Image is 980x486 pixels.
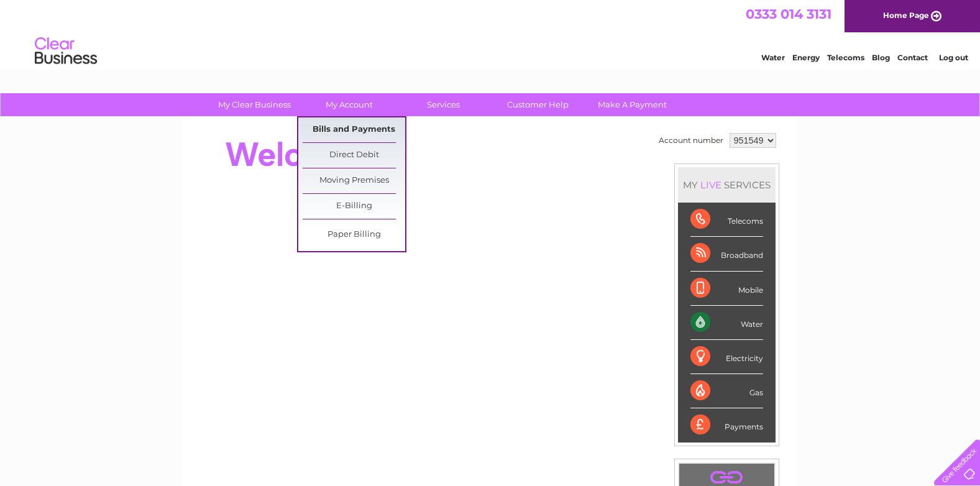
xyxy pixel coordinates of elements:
[872,53,890,62] a: Blog
[581,93,684,116] a: Make A Payment
[698,179,724,191] div: LIVE
[303,117,405,142] a: Bills and Payments
[897,53,928,62] a: Contact
[690,237,763,271] div: Broadband
[303,168,405,193] a: Moving Premises
[939,53,968,62] a: Log out
[197,7,784,60] div: Clear Business is a trading name of Verastar Limited (registered in [GEOGRAPHIC_DATA] No. 3667643...
[761,53,785,62] a: Water
[303,222,405,247] a: Paper Billing
[303,143,405,168] a: Direct Debit
[827,53,864,62] a: Telecoms
[746,6,831,22] a: 0333 014 3131
[690,374,763,408] div: Gas
[656,130,726,151] td: Account number
[203,93,306,116] a: My Clear Business
[298,93,400,116] a: My Account
[678,167,776,203] div: MY SERVICES
[392,93,495,116] a: Services
[690,408,763,442] div: Payments
[690,340,763,374] div: Electricity
[690,203,763,237] div: Telecoms
[487,93,589,116] a: Customer Help
[690,272,763,306] div: Mobile
[792,53,820,62] a: Energy
[34,32,98,70] img: logo.png
[690,306,763,340] div: Water
[303,194,405,219] a: E-Billing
